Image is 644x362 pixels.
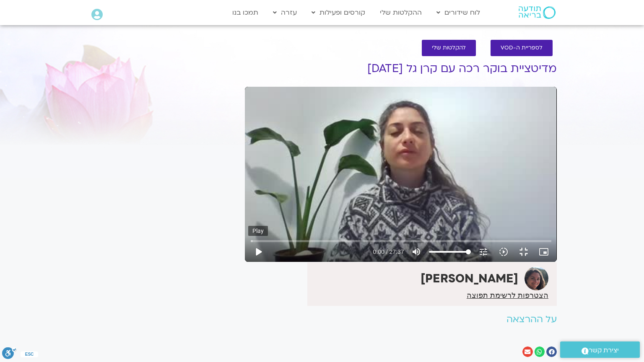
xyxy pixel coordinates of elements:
span: יצירת קשר [589,345,619,356]
strong: [PERSON_NAME] [421,271,518,287]
a: הצטרפות לרשימת תפוצה [467,292,548,299]
a: לוח שידורים [432,5,484,21]
h1: מדיטציית בוקר רכה עם קרן גל [DATE] [245,62,557,75]
a: להקלטות שלי [422,40,476,56]
a: לספריית ה-VOD [491,40,553,56]
img: קרן גל [525,266,548,290]
span: להקלטות שלי [432,45,466,51]
span: לספריית ה-VOD [501,45,543,51]
a: יצירת קשר [560,341,640,358]
a: תמכו בנו [228,5,262,21]
h2: על ההרצאה [245,314,557,325]
img: תודעה בריאה [519,6,556,19]
a: ההקלטות שלי [376,5,426,21]
a: קורסים ופעילות [307,5,369,21]
div: שיתוף ב whatsapp [535,346,545,357]
a: עזרה [269,5,301,21]
div: שיתוף ב facebook [546,346,557,357]
div: שיתוף ב email [522,346,533,357]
